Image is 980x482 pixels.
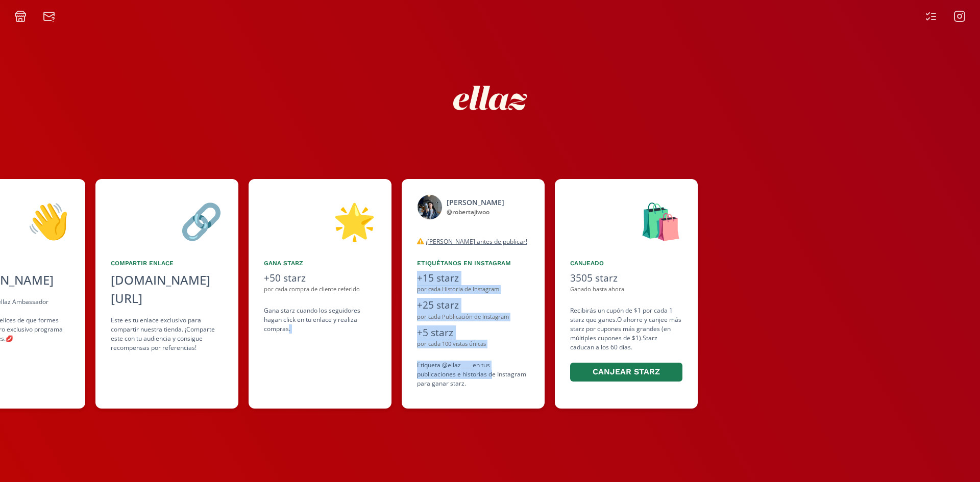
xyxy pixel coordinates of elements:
div: [PERSON_NAME] [447,197,504,208]
div: Gana starz [264,259,376,268]
div: Etiqueta @ellaz____ en tus publicaciones e historias de Instagram para ganar starz. [417,361,529,388]
div: +15 starz [417,271,529,286]
div: @ robertajiwoo [447,208,504,217]
div: Compartir Enlace [111,259,223,268]
div: Canjeado [570,259,682,268]
img: nKmKAABZpYV7 [444,52,536,144]
u: ¡[PERSON_NAME] antes de publicar! [426,237,527,246]
div: por cada Publicación de Instagram [417,313,529,321]
div: 3505 starz [570,271,682,286]
div: por cada Historia de Instagram [417,285,529,294]
div: [DOMAIN_NAME][URL] [111,271,223,308]
div: Ganado hasta ahora [570,285,682,294]
div: 🛍️ [570,194,682,246]
div: Recibirás un cupón de $1 por cada 1 starz que ganes. O ahorre y canjee más starz por cupones más ... [570,306,682,383]
div: 🔗 [111,194,223,246]
div: +50 starz [264,271,376,286]
div: +25 starz [417,298,529,313]
img: 524810648_18520113457031687_8089223174440955574_n.jpg [417,194,443,220]
div: por cada 100 vistas únicas [417,340,529,348]
button: Canjear starz [570,363,682,382]
div: Etiquétanos en Instagram [417,259,529,268]
div: Este es tu enlace exclusivo para compartir nuestra tienda. ¡Comparte este con tu audiencia y cons... [111,316,223,352]
div: Gana starz cuando los seguidores hagan click en tu enlace y realiza compras . [264,306,376,334]
div: +5 starz [417,325,529,340]
div: 🌟 [264,194,376,246]
div: por cada compra de cliente referido [264,285,376,294]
